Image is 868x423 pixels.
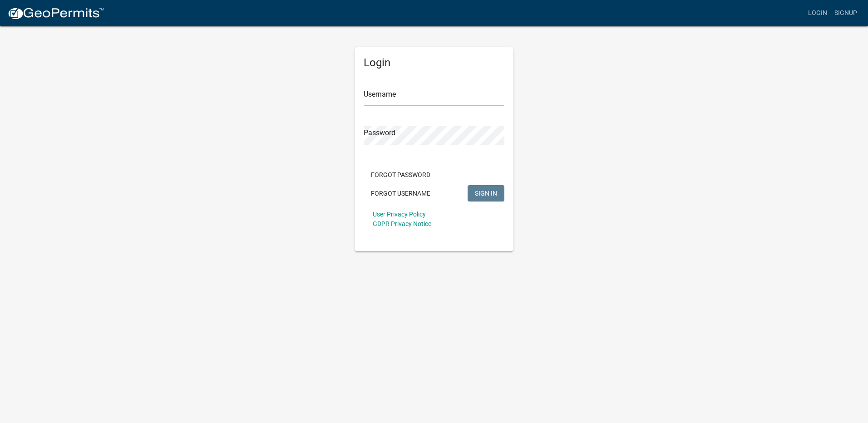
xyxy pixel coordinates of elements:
button: Forgot Password [364,167,438,183]
h5: Login [364,56,504,69]
button: SIGN IN [468,185,504,202]
a: GDPR Privacy Notice [373,220,431,227]
button: Forgot Username [364,185,438,202]
a: User Privacy Policy [373,211,426,218]
span: SIGN IN [475,189,497,197]
a: Login [804,5,831,22]
a: Signup [831,5,861,22]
